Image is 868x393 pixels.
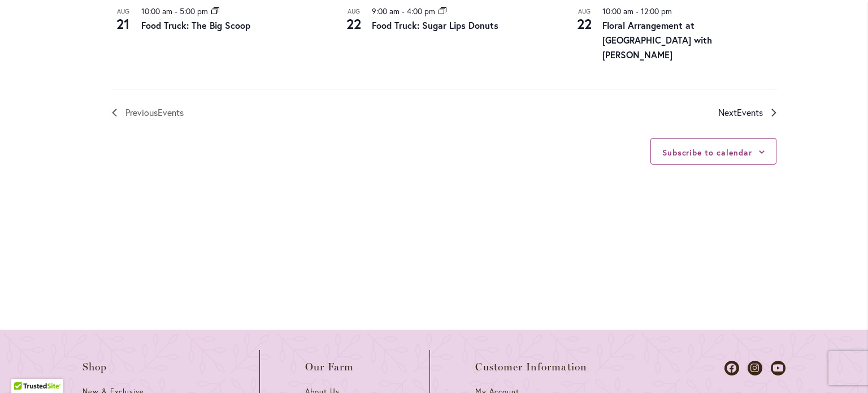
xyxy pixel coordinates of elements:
[125,105,184,120] span: Previous
[112,7,134,16] span: Aug
[475,361,587,373] span: Customer Information
[342,7,365,16] span: Aug
[8,353,40,385] iframe: Launch Accessibility Center
[342,14,365,33] span: 22
[602,6,633,16] time: 10:00 am
[112,105,184,120] a: Previous Events
[180,6,208,16] time: 5:00 pm
[402,6,405,16] span: -
[112,14,134,33] span: 21
[641,6,672,16] time: 12:00 pm
[407,6,435,16] time: 4:00 pm
[141,19,250,31] a: Food Truck: The Big Scoop
[573,14,596,33] span: 22
[158,106,184,118] span: Events
[141,6,172,16] time: 10:00 am
[372,19,498,31] a: Food Truck: Sugar Lips Donuts
[724,361,739,375] a: Dahlias on Facebook
[175,6,177,16] span: -
[662,147,752,158] button: Subscribe to calendar
[573,7,596,16] span: Aug
[748,361,762,375] a: Dahlias on Instagram
[602,19,712,61] a: Floral Arrangement at [GEOGRAPHIC_DATA] with [PERSON_NAME]
[305,361,354,373] span: Our Farm
[718,105,776,120] a: Next Events
[83,361,107,373] span: Shop
[718,105,763,120] span: Next
[372,6,400,16] time: 9:00 am
[636,6,639,16] span: -
[737,106,763,118] span: Events
[771,361,785,375] a: Dahlias on Youtube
